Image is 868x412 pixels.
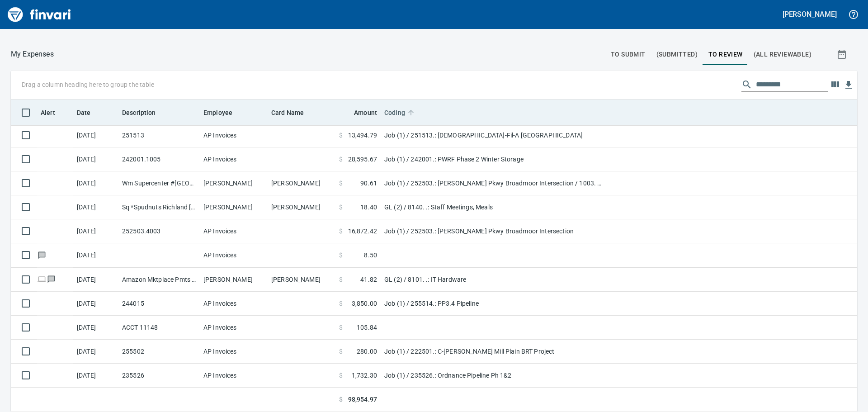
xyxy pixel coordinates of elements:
[381,195,607,219] td: GL (2) / 8140. .: Staff Meetings, Meals
[73,171,118,195] td: [DATE]
[77,107,103,118] span: Date
[754,49,811,60] span: (All Reviewable)
[118,340,200,364] td: 255502
[200,316,268,340] td: AP Invoices
[352,371,377,380] span: 1,732.30
[384,107,417,118] span: Coding
[381,364,607,388] td: Job (1) / 235526.: Ordnance Pipeline Ph 1&2
[339,299,343,308] span: $
[268,268,335,292] td: [PERSON_NAME]
[41,107,55,118] span: Alert
[118,316,200,340] td: ACCT 11148
[339,323,343,332] span: $
[360,275,377,284] span: 41.82
[339,131,343,140] span: $
[200,340,268,364] td: AP Invoices
[118,123,200,147] td: 251513
[200,147,268,171] td: AP Invoices
[611,49,646,60] span: To Submit
[357,323,377,332] span: 105.84
[203,107,244,118] span: Employee
[339,371,343,380] span: $
[73,219,118,243] td: [DATE]
[656,49,698,60] span: (Submitted)
[381,292,607,316] td: Job (1) / 255514.: PP3.4 Pipeline
[47,276,56,282] span: Has messages
[352,299,377,308] span: 3,850.00
[73,243,118,267] td: [DATE]
[339,227,343,236] span: $
[339,347,343,356] span: $
[339,155,343,164] span: $
[118,147,200,171] td: 242001.1005
[73,292,118,316] td: [DATE]
[77,107,91,118] span: Date
[783,9,837,19] h5: [PERSON_NAME]
[381,147,607,171] td: Job (1) / 242001.: PWRF Phase 2 Winter Storage
[118,195,200,219] td: Sq *Spudnuts Richland [GEOGRAPHIC_DATA]
[381,171,607,195] td: Job (1) / 252503.: [PERSON_NAME] Pkwy Broadmoor Intersection / 1003. .: General Requirements / 5:...
[268,171,335,195] td: [PERSON_NAME]
[203,107,232,118] span: Employee
[842,78,855,92] button: Download Table
[339,251,343,260] span: $
[200,195,268,219] td: [PERSON_NAME]
[354,107,377,118] span: Amount
[357,347,377,356] span: 280.00
[122,107,168,118] span: Description
[200,123,268,147] td: AP Invoices
[118,364,200,388] td: 235526
[384,107,405,118] span: Coding
[11,49,54,60] nav: breadcrumb
[73,268,118,292] td: [DATE]
[200,171,268,195] td: [PERSON_NAME]
[200,243,268,267] td: AP Invoices
[73,195,118,219] td: [DATE]
[339,203,343,212] span: $
[828,43,857,65] button: Show transactions within a particular date range
[342,107,377,118] span: Amount
[11,49,54,60] p: My Expenses
[348,227,377,236] span: 16,872.42
[5,4,73,25] img: Finvari
[780,7,839,21] button: [PERSON_NAME]
[360,179,377,188] span: 90.61
[37,252,47,258] span: Has messages
[271,107,304,118] span: Card Name
[22,80,154,89] p: Drag a column heading here to group the table
[339,275,343,284] span: $
[37,276,47,282] span: Online transaction
[73,316,118,340] td: [DATE]
[348,395,377,404] span: 98,954.97
[364,251,377,260] span: 8.50
[348,131,377,140] span: 13,494.79
[200,219,268,243] td: AP Invoices
[118,292,200,316] td: 244015
[200,268,268,292] td: [PERSON_NAME]
[339,395,343,404] span: $
[381,340,607,364] td: Job (1) / 222501.: C-[PERSON_NAME] Mill Plain BRT Project
[73,123,118,147] td: [DATE]
[381,268,607,292] td: GL (2) / 8101. .: IT Hardware
[381,219,607,243] td: Job (1) / 252503.: [PERSON_NAME] Pkwy Broadmoor Intersection
[41,107,67,118] span: Alert
[200,364,268,388] td: AP Invoices
[73,147,118,171] td: [DATE]
[73,364,118,388] td: [DATE]
[118,268,200,292] td: Amazon Mktplace Pmts [DOMAIN_NAME][URL] WA
[118,171,200,195] td: Wm Supercenter #[GEOGRAPHIC_DATA]
[708,49,743,60] span: To Review
[118,219,200,243] td: 252503.4003
[122,107,156,118] span: Description
[339,179,343,188] span: $
[348,155,377,164] span: 28,595.67
[73,340,118,364] td: [DATE]
[200,292,268,316] td: AP Invoices
[268,195,335,219] td: [PERSON_NAME]
[828,78,842,91] button: Choose columns to display
[360,203,377,212] span: 18.40
[381,123,607,147] td: Job (1) / 251513.: [DEMOGRAPHIC_DATA]-Fil-A [GEOGRAPHIC_DATA]
[271,107,316,118] span: Card Name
